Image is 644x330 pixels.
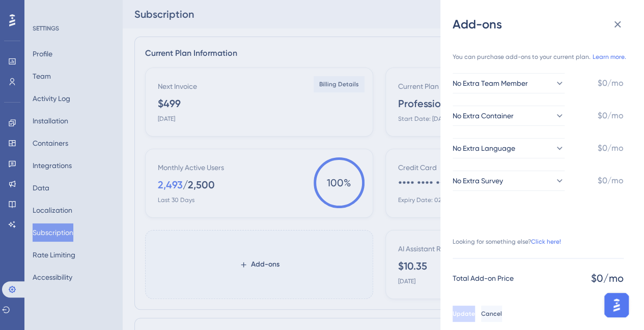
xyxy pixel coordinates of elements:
span: $0/mo [598,110,624,122]
span: No Extra Team Member [453,77,528,89]
button: No Extra Language [453,138,565,158]
span: Update [453,310,475,318]
a: Click here! [531,238,561,246]
span: No Extra Language [453,142,515,154]
button: No Extra Survey [453,171,565,191]
span: $0/mo [598,77,624,89]
iframe: UserGuiding AI Assistant Launcher [601,290,632,320]
span: $0/mo [598,142,624,154]
span: No Extra Survey [453,175,503,187]
span: You can purchase add-ons to your current plan. [453,53,591,61]
span: Looking for something else? [453,238,531,246]
button: Cancel [481,306,502,322]
button: No Extra Team Member [453,73,565,93]
span: No Extra Container [453,110,514,122]
button: No Extra Container [453,106,565,126]
span: $0/mo [591,271,624,285]
a: Learn more. [593,53,626,61]
div: Add-ons [453,16,632,32]
span: $0/mo [598,175,624,187]
span: Total Add-on Price [453,272,514,284]
button: Update [453,306,475,322]
span: Cancel [481,310,502,318]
